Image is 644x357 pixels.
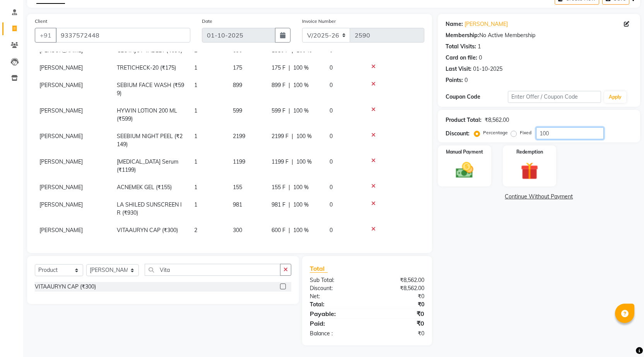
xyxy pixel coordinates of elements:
[446,130,470,138] div: Discount:
[117,64,176,71] span: TRETICHECK-20 (₹175)
[330,158,333,165] span: 0
[446,116,482,124] div: Product Total:
[39,184,83,191] span: [PERSON_NAME]
[117,158,178,173] span: [MEDICAL_DATA] Serum (₹1199)
[293,107,309,115] span: 100 %
[289,64,290,72] span: |
[367,292,430,301] div: ₹0
[367,309,430,318] div: ₹0
[304,292,367,301] div: Net:
[233,82,242,89] span: 899
[292,132,293,140] span: |
[330,64,333,71] span: 0
[194,64,197,71] span: 1
[289,201,290,209] span: |
[293,183,309,191] span: 100 %
[233,158,245,165] span: 1199
[272,158,289,166] span: 1199 F
[483,129,508,136] label: Percentage
[233,227,242,234] span: 300
[293,64,309,72] span: 100 %
[39,227,83,234] span: [PERSON_NAME]
[367,330,430,338] div: ₹0
[520,129,531,136] label: Fixed
[446,31,632,39] div: No Active Membership
[233,201,242,208] span: 981
[330,82,333,89] span: 0
[194,184,197,191] span: 1
[233,64,242,71] span: 175
[117,227,178,234] span: VITAAURYN CAP (₹300)
[194,133,197,140] span: 1
[446,43,476,51] div: Total Visits:
[39,82,83,89] span: [PERSON_NAME]
[367,284,430,292] div: ₹8,562.00
[117,184,172,191] span: ACNEMEK GEL (₹155)
[446,76,463,84] div: Points:
[446,65,471,73] div: Last Visit:
[233,184,242,191] span: 155
[473,65,502,73] div: 01-10-2025
[233,133,245,140] span: 2199
[310,265,328,273] span: Total
[117,82,184,97] span: SEBIUM FACE WASH (₹599)
[446,93,508,101] div: Coupon Code
[446,20,463,28] div: Name:
[304,301,367,309] div: Total:
[304,284,367,292] div: Discount:
[35,28,56,43] button: +91
[367,319,430,328] div: ₹0
[446,149,483,155] label: Manual Payment
[330,107,333,114] span: 0
[293,226,309,234] span: 100 %
[233,107,242,114] span: 599
[604,91,626,103] button: Apply
[117,133,183,148] span: SEEBIUM NIGHT PEEL (₹2149)
[272,201,285,209] span: 981 F
[289,81,290,89] span: |
[465,76,468,84] div: 0
[302,18,336,25] label: Invoice Number
[35,283,96,291] div: VITAAURYN CAP (₹300)
[194,82,197,89] span: 1
[272,81,285,89] span: 899 F
[35,18,47,25] label: Client
[39,107,83,114] span: [PERSON_NAME]
[293,81,309,89] span: 100 %
[293,201,309,209] span: 100 %
[289,107,290,115] span: |
[117,201,182,216] span: LA SHILED SUNSCREEN IR (₹930)
[296,132,312,140] span: 100 %
[194,201,197,208] span: 1
[296,158,312,166] span: 100 %
[330,227,333,234] span: 0
[272,64,285,72] span: 175 F
[479,54,482,62] div: 0
[272,132,289,140] span: 2199 F
[194,107,197,114] span: 1
[330,184,333,191] span: 0
[272,183,285,191] span: 155 F
[39,133,83,140] span: [PERSON_NAME]
[367,301,430,309] div: ₹0
[202,18,212,25] label: Date
[194,158,197,165] span: 1
[516,149,543,155] label: Redemption
[330,133,333,140] span: 0
[117,107,177,122] span: HYWIN LOTION 200 ML (₹599)
[465,20,508,28] a: [PERSON_NAME]
[39,201,83,208] span: [PERSON_NAME]
[289,183,290,191] span: |
[39,158,83,165] span: [PERSON_NAME]
[272,107,285,115] span: 599 F
[485,116,509,124] div: ₹8,562.00
[272,226,285,234] span: 600 F
[39,64,83,71] span: [PERSON_NAME]
[304,330,367,338] div: Balance :
[304,319,367,328] div: Paid:
[330,201,333,208] span: 0
[446,31,479,39] div: Membership:
[289,226,290,234] span: |
[145,264,280,276] input: Search or Scan
[439,193,639,201] a: Continue Without Payment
